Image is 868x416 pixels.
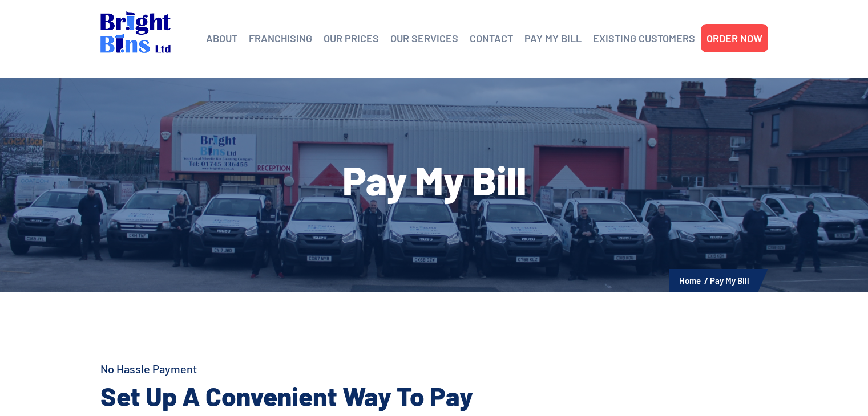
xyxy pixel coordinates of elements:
a: ORDER NOW [706,30,762,47]
a: PAY MY BILL [524,30,582,47]
a: ABOUT [206,30,237,47]
a: FRANCHISING [249,30,312,47]
h4: No Hassle Payment [100,361,528,377]
a: OUR PRICES [324,30,379,47]
a: OUR SERVICES [390,30,458,47]
h1: Pay My Bill [100,160,768,199]
a: Home [679,275,701,286]
a: CONTACT [470,30,513,47]
li: Pay My Bill [710,273,749,288]
h2: Set Up A Convenient Way To Pay [100,379,528,413]
a: EXISTING CUSTOMERS [593,30,695,47]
